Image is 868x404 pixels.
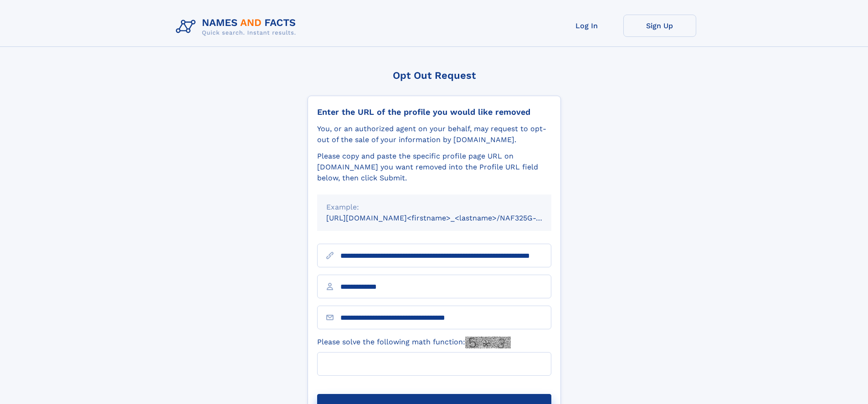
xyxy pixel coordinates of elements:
div: You, or an authorized agent on your behalf, may request to opt-out of the sale of your informatio... [317,123,551,145]
small: [URL][DOMAIN_NAME]<firstname>_<lastname>/NAF325G-xxxxxxxx [326,214,569,222]
a: Log In [550,15,623,37]
a: Sign Up [623,15,696,37]
div: Enter the URL of the profile you would like removed [317,107,551,117]
label: Please solve the following math function: [317,337,511,348]
div: Opt Out Request [308,70,561,81]
div: Please copy and paste the specific profile page URL on [DOMAIN_NAME] you want removed into the Pr... [317,151,551,184]
div: Example: [326,202,542,213]
img: Logo Names and Facts [172,15,303,39]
